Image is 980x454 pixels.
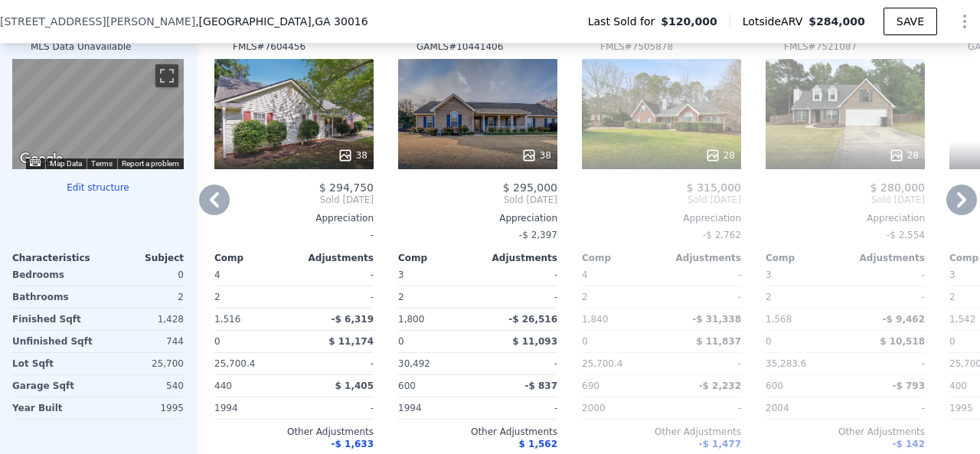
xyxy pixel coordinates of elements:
[101,375,184,397] div: 540
[338,148,367,163] div: 38
[214,212,374,224] div: Appreciation
[297,353,374,374] div: -
[91,159,113,168] a: Terms (opens in new tab)
[12,264,95,286] div: Bedrooms
[16,149,67,169] a: Open this area in Google Maps (opens a new window)
[949,6,980,37] button: Show Options
[524,381,557,391] span: -$ 837
[214,286,291,308] div: 2
[884,8,937,35] button: SAVE
[332,314,374,325] span: -$ 6,319
[766,397,842,419] div: 2004
[949,381,967,391] span: 400
[398,212,557,224] div: Appreciation
[195,14,368,29] span: , [GEOGRAPHIC_DATA]
[214,224,374,246] div: -
[665,353,741,374] div: -
[481,353,557,374] div: -
[101,309,184,330] div: 1,428
[16,149,67,169] img: Google
[699,381,741,391] span: -$ 2,232
[12,181,184,194] button: Edit structure
[214,381,232,391] span: 440
[335,381,374,391] span: $ 1,405
[481,286,557,308] div: -
[233,41,305,53] div: FMLS # 7604456
[312,15,368,28] span: , GA 30016
[297,264,374,286] div: -
[31,41,132,53] div: MLS Data Unavailable
[848,264,925,286] div: -
[155,64,178,87] button: Toggle fullscreen view
[766,358,806,369] span: 35,283.6
[398,426,557,438] div: Other Adjustments
[848,397,925,419] div: -
[50,158,82,169] button: Map Data
[766,212,925,224] div: Appreciation
[101,397,184,419] div: 1995
[101,353,184,374] div: 25,700
[692,314,741,325] span: -$ 31,338
[949,314,975,325] span: 1,542
[214,314,240,325] span: 1,516
[12,286,95,308] div: Bathrooms
[705,148,735,163] div: 28
[214,426,374,438] div: Other Adjustments
[12,252,98,264] div: Characteristics
[12,353,95,374] div: Lot Sqft
[101,286,184,308] div: 2
[848,353,925,374] div: -
[766,381,783,391] span: 600
[12,397,95,419] div: Year Built
[889,148,919,163] div: 28
[98,252,184,264] div: Subject
[481,264,557,286] div: -
[101,331,184,352] div: 744
[521,148,551,163] div: 38
[12,59,184,169] div: Map
[503,181,557,194] span: $ 295,000
[582,397,658,419] div: 2000
[398,314,424,325] span: 1,800
[766,426,925,438] div: Other Adjustments
[519,439,557,449] span: $ 1,562
[661,252,741,264] div: Adjustments
[892,439,925,449] span: -$ 142
[687,181,741,194] span: $ 315,000
[478,252,557,264] div: Adjustments
[766,286,842,308] div: 2
[665,286,741,308] div: -
[214,397,291,419] div: 1994
[294,252,374,264] div: Adjustments
[766,314,792,325] span: 1,568
[600,41,673,53] div: FMLS # 7505878
[214,252,294,264] div: Comp
[297,397,374,419] div: -
[766,269,772,280] span: 3
[887,230,925,240] span: -$ 2,554
[398,252,478,264] div: Comp
[416,41,503,53] div: GAMLS # 10441406
[398,286,475,308] div: 2
[398,336,404,347] span: 0
[582,336,588,347] span: 0
[582,286,658,308] div: 2
[582,269,588,280] span: 4
[892,381,925,391] span: -$ 793
[949,269,955,280] span: 3
[214,269,220,280] span: 4
[766,336,772,347] span: 0
[328,336,374,347] span: $ 11,174
[214,194,374,206] span: Sold [DATE]
[582,426,741,438] div: Other Adjustments
[665,397,741,419] div: -
[582,381,599,391] span: 690
[508,314,557,325] span: -$ 26,516
[743,14,808,29] span: Lotside ARV
[30,159,41,166] button: Keyboard shortcuts
[784,41,857,53] div: FMLS # 7521087
[101,264,184,286] div: 0
[661,14,717,29] span: $120,000
[871,181,925,194] span: $ 280,000
[880,336,925,347] span: $ 10,518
